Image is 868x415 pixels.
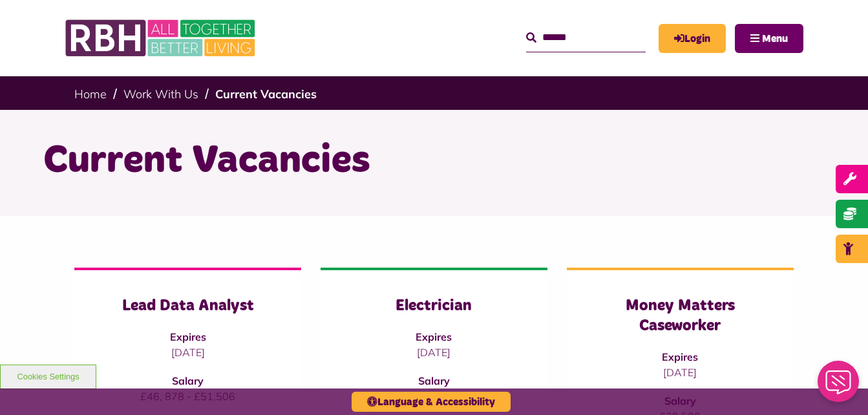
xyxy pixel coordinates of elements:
[593,296,768,336] h3: Money Matters Caseworker
[346,345,522,360] p: [DATE]
[100,296,275,316] h3: Lead Data Analyst
[593,365,768,380] p: [DATE]
[346,296,522,316] h3: Electrician
[65,13,259,63] img: RBH
[418,374,450,387] strong: Salary
[735,24,803,53] button: Navigation
[352,392,511,412] button: Language & Accessibility
[810,357,868,415] iframe: Netcall Web Assistant for live chat
[43,136,825,186] h1: Current Vacancies
[662,350,698,363] strong: Expires
[100,345,275,360] p: [DATE]
[659,24,726,53] a: MyRBH
[123,87,198,101] a: Work With Us
[172,374,204,387] strong: Salary
[74,87,107,101] a: Home
[170,330,206,343] strong: Expires
[762,34,788,44] span: Menu
[215,87,317,101] a: Current Vacancies
[416,330,452,343] strong: Expires
[526,24,646,52] input: Search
